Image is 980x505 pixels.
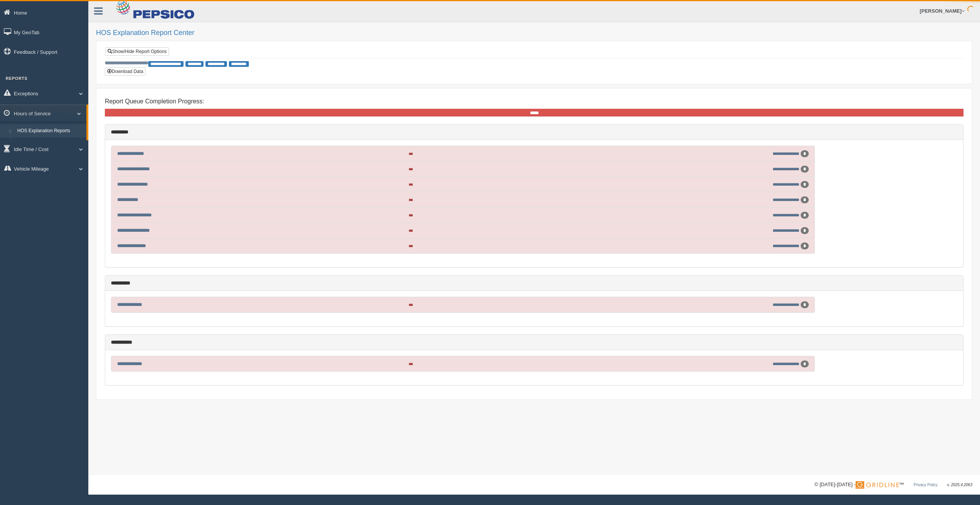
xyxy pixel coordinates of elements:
img: Gridline [856,481,899,489]
button: Download Data [105,67,146,76]
a: HOS Violation Audit Reports [14,138,86,151]
div: © [DATE]-[DATE] - ™ [814,481,972,489]
h4: Report Queue Completion Progress: [105,98,963,105]
a: Show/Hide Report Options [105,47,169,56]
a: Privacy Policy [914,483,937,487]
h2: HOS Explanation Report Center [96,29,972,37]
a: HOS Explanation Reports [14,124,86,138]
span: v. 2025.4.2063 [947,483,972,487]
